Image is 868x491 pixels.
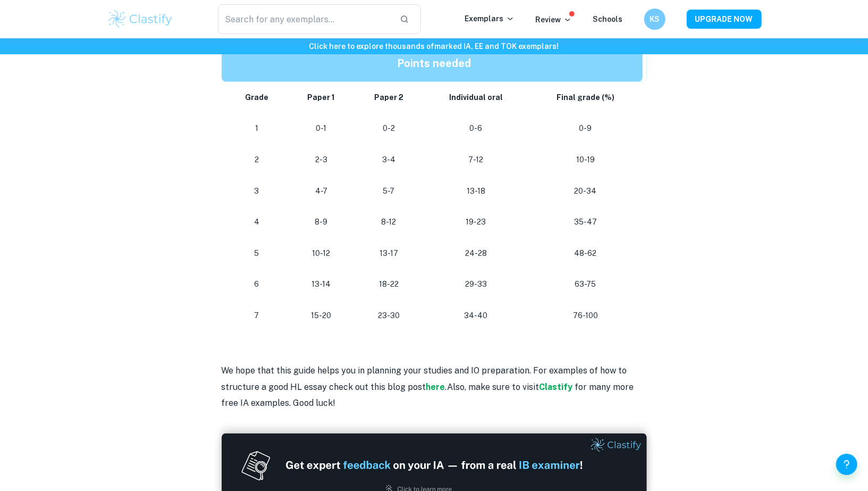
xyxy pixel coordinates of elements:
p: We hope that this guide helps you in planning your studies and IO preparation. For examples of ho... [222,363,647,412]
p: 8-12 [363,215,415,229]
p: 7-12 [432,153,520,167]
p: 1 [234,121,280,136]
h6: KS [648,13,661,25]
p: 7 [234,309,280,323]
p: 13-18 [432,184,520,198]
strong: Individual oral [449,93,503,102]
p: 48-62 [537,246,634,261]
p: 18-22 [363,277,415,292]
p: 2 [234,153,280,167]
p: 63-75 [537,277,634,292]
p: 0-1 [297,121,346,136]
p: 6 [234,277,280,292]
a: Schools [593,15,623,23]
p: 0-9 [537,121,634,136]
span: Also, make sure to visit [448,382,540,393]
a: here [426,382,445,393]
strong: Final grade (%) [557,93,614,102]
p: 0-6 [432,121,520,136]
p: 13-14 [297,277,346,292]
p: 5-7 [363,184,415,198]
p: 0-2 [363,121,415,136]
a: Clastify [540,382,573,393]
p: 23-30 [363,309,415,323]
p: 4-7 [297,184,346,198]
button: KS [644,9,665,30]
p: 10-12 [297,246,346,261]
input: Search for any exemplars... [218,4,392,34]
p: 3 [234,184,280,198]
p: 10-19 [537,153,634,167]
p: 4 [234,215,280,229]
img: Clastify logo [107,9,174,30]
p: 24-28 [432,246,520,261]
p: 8-9 [297,215,346,229]
p: 76-100 [537,309,634,323]
h6: Click here to explore thousands of marked IA, EE and TOK exemplars ! [2,40,866,52]
p: 20-34 [537,184,634,198]
button: Help and Feedback [836,454,857,475]
strong: Paper 1 [307,93,335,102]
p: 13-17 [363,246,415,261]
p: 15-20 [297,309,346,323]
p: 5 [234,246,280,261]
p: 34-40 [432,309,520,323]
strong: Grade [245,93,268,102]
p: Exemplars [465,13,515,24]
button: UPGRADE NOW [687,10,762,29]
p: 2-3 [297,153,346,167]
p: 3-4 [363,153,415,167]
strong: Paper 2 [374,93,403,102]
p: 19-23 [432,215,520,229]
p: Review [536,14,572,26]
strong: Points needed [397,57,471,70]
p: 35-47 [537,215,634,229]
p: 29-33 [432,277,520,292]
